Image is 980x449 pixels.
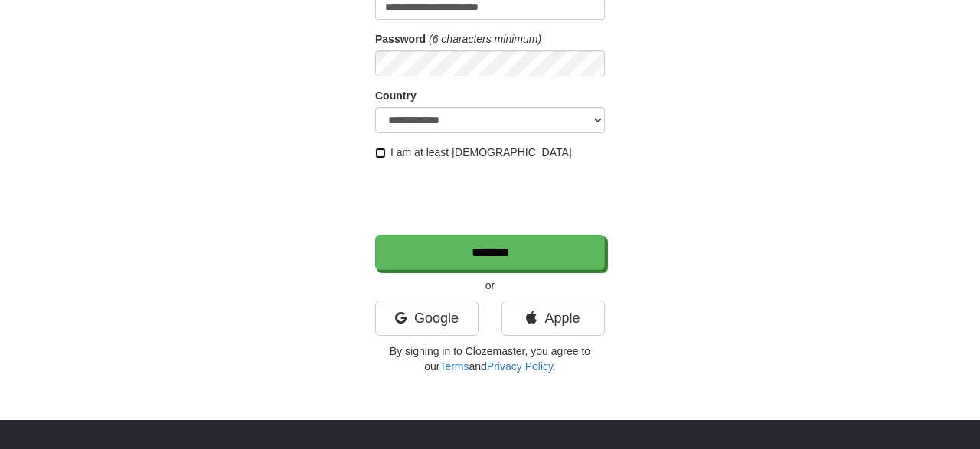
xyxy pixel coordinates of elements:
em: (6 characters minimum) [429,33,541,45]
label: Country [375,88,416,103]
p: or [375,278,605,293]
label: Password [375,31,426,47]
p: By signing in to Clozemaster, you agree to our and . [375,343,605,374]
label: I am at least [DEMOGRAPHIC_DATA] [375,145,572,160]
a: Google [375,301,479,336]
a: Apple [501,301,605,336]
a: Terms [439,360,469,373]
input: I am at least [DEMOGRAPHIC_DATA] [375,148,386,158]
iframe: reCAPTCHA [375,168,608,227]
a: Privacy Policy [487,360,553,373]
